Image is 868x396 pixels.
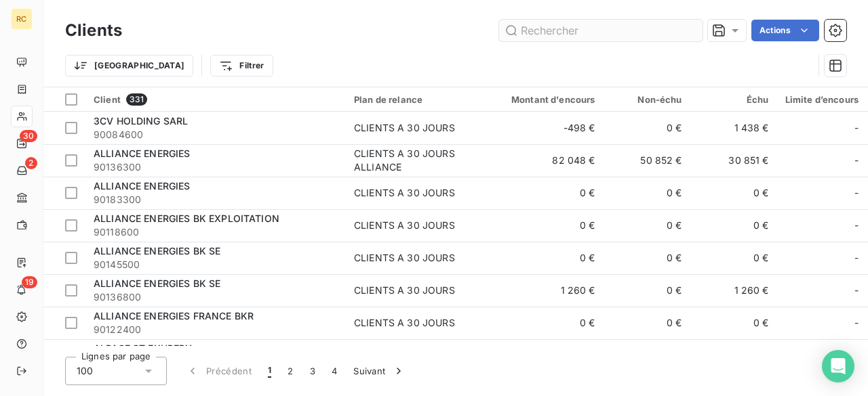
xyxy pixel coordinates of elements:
[487,144,604,177] td: 82 048 €
[94,323,338,336] span: 90122400
[822,350,854,382] div: Open Intercom Messenger
[487,112,604,144] td: -498 €
[487,274,604,307] td: 1 260 €
[354,251,455,265] div: CLIENTS A 30 JOURS
[487,307,604,339] td: 0 €
[487,177,604,209] td: 0 €
[94,115,188,127] span: 3CV HOLDING SARL
[690,307,777,339] td: 0 €
[690,274,777,307] td: 1 260 €
[604,307,690,339] td: 0 €
[604,112,690,144] td: 0 €
[302,357,323,385] button: 3
[94,225,338,239] span: 90118600
[77,364,93,378] span: 100
[690,209,777,242] td: 0 €
[94,160,338,174] span: 90136300
[345,357,414,385] button: Suivant
[604,144,690,177] td: 50 852 €
[94,290,338,304] span: 90136800
[94,310,254,322] span: ALLIANCE ENERGIES FRANCE BKR
[854,154,859,167] span: -
[20,130,37,142] span: 30
[94,245,220,257] span: ALLIANCE ENERGIES BK SE
[854,219,859,232] span: -
[94,213,279,224] span: ALLIANCE ENERGIES BK EXPLOITATION
[354,284,455,297] div: CLIENTS A 30 JOURS
[94,148,191,159] span: ALLIANCE ENERGIES
[604,209,690,242] td: 0 €
[268,364,271,378] span: 1
[854,251,859,265] span: -
[495,94,595,105] div: Montant d'encours
[178,357,260,385] button: Précédent
[854,186,859,200] span: -
[698,94,769,105] div: Échu
[612,94,682,105] div: Non-échu
[690,339,777,372] td: 0 €
[854,284,859,297] span: -
[65,55,193,76] button: [GEOGRAPHIC_DATA]
[279,357,301,385] button: 2
[690,177,777,209] td: 0 €
[487,209,604,242] td: 0 €
[785,94,859,105] div: Limite d’encours
[94,180,191,192] span: ALLIANCE ENERGIES
[94,94,121,105] span: Client
[94,128,338,141] span: 90084600
[65,18,122,43] h3: Clients
[354,121,455,135] div: CLIENTS A 30 JOURS
[690,144,777,177] td: 30 851 €
[604,177,690,209] td: 0 €
[25,157,37,169] span: 2
[354,147,479,174] div: CLIENTS A 30 JOURS ALLIANCE
[854,316,859,330] span: -
[94,278,220,289] span: ALLIANCE ENERGIES BK SE
[354,219,455,232] div: CLIENTS A 30 JOURS
[854,121,859,135] span: -
[323,357,345,385] button: 4
[499,20,703,41] input: Rechercher
[487,339,604,372] td: 0 €
[690,242,777,274] td: 0 €
[751,20,819,41] button: Actions
[604,274,690,307] td: 0 €
[22,276,37,288] span: 19
[126,93,147,106] span: 331
[690,112,777,144] td: 1 438 €
[94,258,338,271] span: 90145500
[11,8,33,30] div: RC
[94,193,338,206] span: 90183300
[354,94,479,105] div: Plan de relance
[354,186,455,200] div: CLIENTS A 30 JOURS
[604,339,690,372] td: 0 €
[210,55,273,76] button: Filtrer
[487,242,604,274] td: 0 €
[94,343,193,354] span: ALPAGE ST EXUPERY
[354,316,455,330] div: CLIENTS A 30 JOURS
[604,242,690,274] td: 0 €
[260,357,279,385] button: 1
